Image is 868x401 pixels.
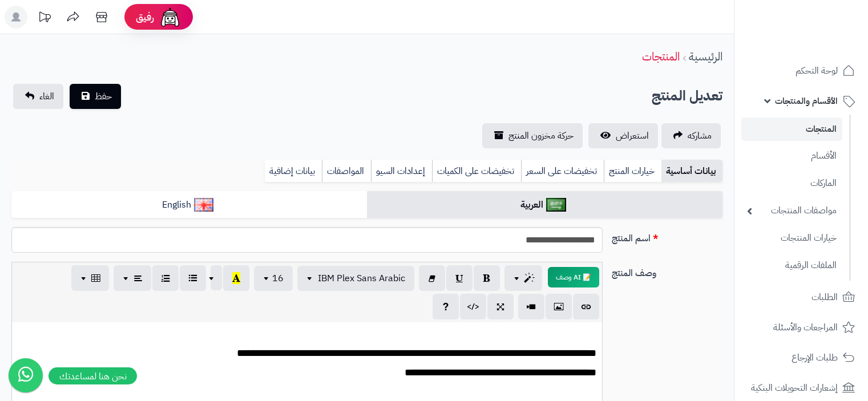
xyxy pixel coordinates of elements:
[741,171,842,196] a: الماركات
[604,160,661,183] a: خيارات المنتج
[773,319,838,335] span: المراجعات والأسئلة
[792,350,838,366] span: طلبات الإرجاع
[616,129,649,143] span: استعراض
[70,84,121,109] button: حفظ
[796,63,838,79] span: لوحة التحكم
[11,191,367,219] a: English
[775,93,838,109] span: الأقسام والمنتجات
[30,6,59,31] a: تحديثات المنصة
[642,48,680,65] a: المنتجات
[688,129,712,143] span: مشاركه
[13,84,63,109] a: الغاء
[741,314,861,341] a: المراجعات والأسئلة
[548,267,599,287] button: 📝 AI وصف
[272,272,284,285] span: 16
[95,90,112,103] span: حفظ
[254,266,293,291] button: 16
[371,160,432,183] a: إعدادات السيو
[790,30,857,54] img: logo-2.png
[689,48,722,65] a: الرئيسية
[751,380,838,396] span: إشعارات التحويلات البنكية
[741,226,842,250] a: خيارات المنتجات
[741,344,861,371] a: طلبات الإرجاع
[318,272,405,285] span: IBM Plex Sans Arabic
[661,160,722,183] a: بيانات أساسية
[159,6,181,29] img: ai-face.png
[741,253,842,278] a: الملفات الرقمية
[741,199,842,223] a: مواصفات المنتجات
[265,160,322,183] a: بيانات إضافية
[136,10,154,24] span: رفيق
[194,198,214,212] img: English
[521,160,604,183] a: تخفيضات على السعر
[482,123,583,148] a: حركة مخزون المنتج
[741,283,861,311] a: الطلبات
[322,160,371,183] a: المواصفات
[607,227,727,245] label: اسم المنتج
[652,84,722,108] h2: تعديل المنتج
[508,129,574,143] span: حركة مخزون المنتج
[432,160,521,183] a: تخفيضات على الكميات
[546,198,566,212] img: العربية
[661,123,721,148] a: مشاركه
[297,266,414,291] button: IBM Plex Sans Arabic
[741,144,842,168] a: الأقسام
[607,262,727,280] label: وصف المنتج
[812,289,838,305] span: الطلبات
[39,90,54,103] span: الغاء
[588,123,658,148] a: استعراض
[741,57,861,84] a: لوحة التحكم
[367,191,722,219] a: العربية
[741,118,842,141] a: المنتجات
